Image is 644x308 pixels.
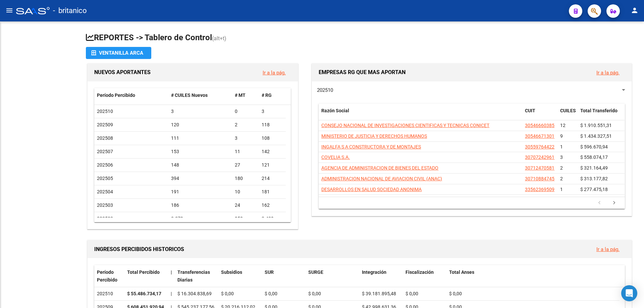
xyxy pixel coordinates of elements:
span: 202502 [97,216,113,221]
span: 202510 [97,109,113,114]
div: 10 [235,188,256,196]
span: 30710884745 [525,176,554,181]
span: 33562369509 [525,187,554,192]
span: $ 16.304.838,69 [177,291,212,296]
span: Total Anses [449,269,474,275]
span: $ 0,00 [308,291,321,296]
span: # MT [235,93,246,98]
span: $ 558.074,17 [580,155,608,160]
span: Transferencias Diarias [177,269,210,283]
span: 30707242961 [525,155,554,160]
button: Ir a la pág. [591,243,625,255]
a: go to previous page [593,199,606,207]
span: $ 1.434.327,51 [580,133,612,139]
span: Período Percibido [97,269,117,283]
span: 2 [560,165,563,171]
div: 153 [171,148,230,156]
div: 202510 [97,290,122,298]
datatable-header-cell: CUIT [522,104,557,126]
span: NUEVOS APORTANTES [94,69,151,75]
span: Subsidios [221,269,242,275]
datatable-header-cell: # RG [259,88,286,103]
div: 3 [235,134,256,142]
datatable-header-cell: SUR [262,265,306,287]
span: 12 [560,123,566,128]
span: DESARROLLOS EN SALUD SOCIEDAD ANONIMA [321,187,422,192]
span: INGRESOS PERCIBIDOS HISTORICOS [94,246,184,252]
span: MINISTERIO DE JUSTICIA Y DERECHOS HUMANOS [321,133,427,139]
div: Ventanilla ARCA [91,47,146,59]
span: 202510 [317,87,333,93]
span: (alt+t) [212,35,226,42]
span: Razón Social [321,108,349,113]
div: 11 [235,148,256,156]
span: $ 321.164,49 [580,165,608,171]
span: CUIT [525,108,535,113]
span: 30712470581 [525,165,554,171]
datatable-header-cell: # MT [232,88,259,103]
span: 202505 [97,176,113,181]
span: $ 0,00 [406,291,418,296]
datatable-header-cell: Total Anses [446,265,620,287]
mat-icon: person [631,6,639,14]
span: 1 [560,187,563,192]
div: 3.379 [171,215,230,223]
datatable-header-cell: | [168,265,175,287]
span: SUR [265,269,274,275]
div: 121 [262,161,283,169]
div: Open Intercom Messenger [621,285,637,301]
datatable-header-cell: CUILES [557,104,578,126]
datatable-header-cell: Total Transferido [578,104,625,126]
div: 3 [171,108,230,115]
datatable-header-cell: Subsidios [218,265,262,287]
span: 30546671301 [525,133,554,139]
a: Ir a la pág. [596,70,620,76]
span: # CUILES Nuevos [171,93,208,98]
span: $ 1.910.551,31 [580,123,612,128]
span: 2 [560,176,563,181]
h1: REPORTES -> Tablero de Control [86,32,633,44]
span: 1 [560,144,563,149]
div: 186 [171,201,230,209]
a: go to next page [608,199,621,207]
div: 142 [262,148,283,156]
span: | [171,269,172,275]
div: 120 [171,121,230,129]
datatable-header-cell: # CUILES Nuevos [168,88,232,103]
span: ADMINISTRACION NACIONAL DE AVIACION CIVIL (ANAC) [321,176,442,181]
datatable-header-cell: Integración [359,265,403,287]
span: 202509 [97,122,113,127]
span: $ 0,00 [221,291,234,296]
datatable-header-cell: Período Percibido [94,265,124,287]
button: Ir a la pág. [591,66,625,79]
div: 118 [262,121,283,129]
datatable-header-cell: Fiscalización [403,265,446,287]
div: 181 [262,188,283,196]
div: 3 [262,108,283,115]
span: 30559764422 [525,144,554,149]
strong: $ 55.486.734,17 [127,291,161,296]
span: INGALFA S A CONSTRUCTORA Y DE MONTAJES [321,144,421,149]
span: Total Transferido [580,108,618,113]
span: COVELIA S.A. [321,155,350,160]
span: $ 39.181.895,48 [362,291,396,296]
div: 214 [262,175,283,182]
a: Ir a la pág. [263,70,286,76]
span: 202507 [97,149,113,154]
a: Ir a la pág. [596,246,620,252]
span: 202504 [97,189,113,194]
div: 162 [262,201,283,209]
span: $ 596.670,94 [580,144,608,149]
span: Período Percibido [97,93,135,98]
span: CONSEJO NACIONAL DE INVESTIGACIONES CIENTIFICAS Y TECNICAS CONICET [321,123,489,128]
span: Fiscalización [406,269,434,275]
span: $ 277.475,18 [580,187,608,192]
span: - britanico [53,3,87,18]
div: 180 [235,175,256,182]
div: 394 [171,175,230,182]
span: 202508 [97,135,113,141]
div: 108 [262,134,283,142]
span: # RG [262,93,272,98]
div: 24 [235,201,256,209]
span: CUILES [560,108,576,113]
